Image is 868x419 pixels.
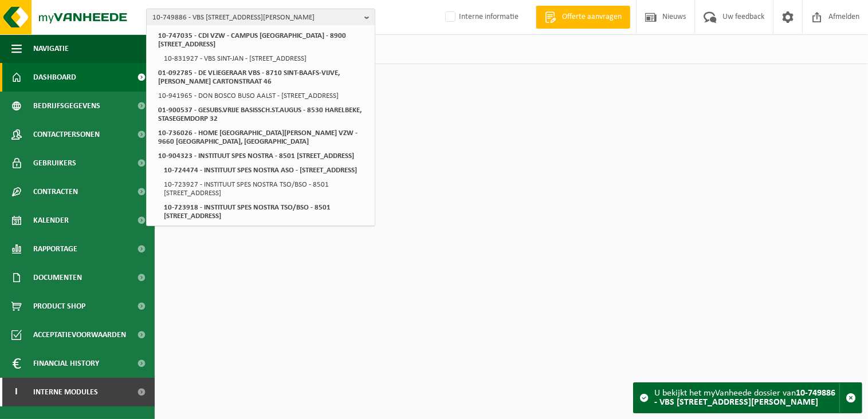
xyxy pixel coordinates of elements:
[33,34,69,63] span: Navigatie
[158,106,362,122] strong: 01-900537 - GESUBS.VRIJE BASISSCH.ST.AUGUS - 8530 HARELBEKE, STASEGEMDORP 32
[33,149,76,177] span: Gebruikers
[33,321,126,349] span: Acceptatievoorwaarden
[33,92,100,120] span: Bedrijfsgegevens
[33,177,78,206] span: Contracten
[654,383,839,413] div: U bekijkt het myVanheede dossier van
[158,32,346,48] strong: 10-747035 - CDI VZW - CAMPUS [GEOGRAPHIC_DATA] - 8900 [STREET_ADDRESS]
[158,152,354,160] strong: 10-904323 - INSTITUUT SPES NOSTRA - 8501 [STREET_ADDRESS]
[33,263,82,292] span: Documenten
[160,52,372,66] li: 10-831927 - VBS SINT-JAN - [STREET_ADDRESS]
[158,69,340,85] strong: 01-092785 - DE VLIEGERAAR VBS - 8710 SINT-BAAFS-VIJVE, [PERSON_NAME] CARTONSTRAAT 46
[536,6,630,29] a: Offerte aanvragen
[559,11,625,23] span: Offerte aanvragen
[443,9,519,26] label: Interne informatie
[33,292,85,321] span: Product Shop
[152,9,360,26] span: 10-749886 - VBS [STREET_ADDRESS][PERSON_NAME]
[11,378,22,406] span: I
[158,129,358,145] strong: 10-736026 - HOME [GEOGRAPHIC_DATA][PERSON_NAME] VZW - 9660 [GEOGRAPHIC_DATA], [GEOGRAPHIC_DATA]
[654,389,835,407] strong: 10-749886 - VBS [STREET_ADDRESS][PERSON_NAME]
[33,63,76,92] span: Dashboard
[33,378,98,406] span: Interne modules
[33,235,77,263] span: Rapportage
[33,120,100,149] span: Contactpersonen
[33,349,99,378] span: Financial History
[160,177,372,200] li: 10-723927 - INSTITUUT SPES NOSTRA TSO/BSO - 8501 [STREET_ADDRESS]
[146,9,375,26] button: 10-749886 - VBS [STREET_ADDRESS][PERSON_NAME]
[164,167,357,174] strong: 10-724474 - INSTITUUT SPES NOSTRA ASO - [STREET_ADDRESS]
[155,89,372,103] li: 10-941965 - DON BOSCO BUSO AALST - [STREET_ADDRESS]
[164,204,331,220] strong: 10-723918 - INSTITUUT SPES NOSTRA TSO/BSO - 8501 [STREET_ADDRESS]
[33,206,69,235] span: Kalender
